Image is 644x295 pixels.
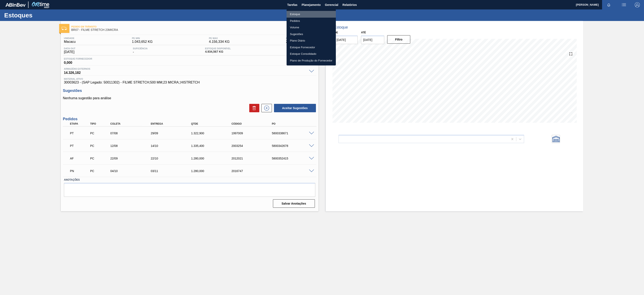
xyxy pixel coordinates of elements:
a: Plano de Produção do Fornecedor [287,57,336,64]
a: Sugestões [287,31,336,38]
a: Estoque Consolidado [287,51,336,57]
a: Volume [287,24,336,31]
a: Estoque Fornecedor [287,44,336,51]
a: Estoque [287,11,336,18]
a: Pedidos [287,18,336,24]
a: Plano Diário [287,37,336,44]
